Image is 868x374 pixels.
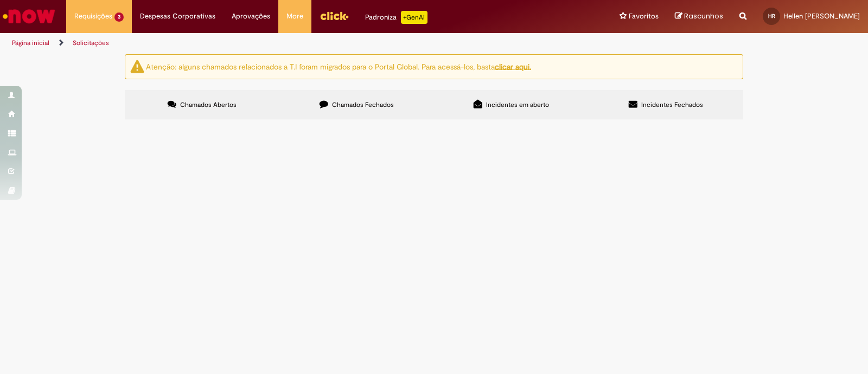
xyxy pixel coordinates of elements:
a: Rascunhos [675,11,723,22]
span: Incidentes em aberto [486,100,549,109]
a: Página inicial [12,39,49,47]
span: Hellen [PERSON_NAME] [783,11,860,21]
div: Padroniza [365,11,427,24]
ng-bind-html: Atenção: alguns chamados relacionados a T.I foram migrados para o Portal Global. Para acessá-los,... [146,61,531,71]
span: Rascunhos [684,11,723,21]
span: Aprovações [232,11,270,22]
span: Chamados Fechados [332,100,394,109]
a: Solicitações [73,39,109,47]
p: +GenAi [401,11,427,24]
span: Incidentes Fechados [641,100,703,109]
span: Favoritos [629,11,659,22]
span: More [286,11,303,22]
span: Despesas Corporativas [140,11,215,22]
span: Chamados Abertos [180,100,237,109]
a: clicar aqui. [495,61,531,71]
span: 3 [114,12,124,22]
span: HR [768,12,775,20]
img: ServiceNow [1,5,57,27]
span: Requisições [74,11,112,22]
img: click_logo_yellow_360x200.png [320,8,349,24]
ul: Trilhas de página [8,33,571,53]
